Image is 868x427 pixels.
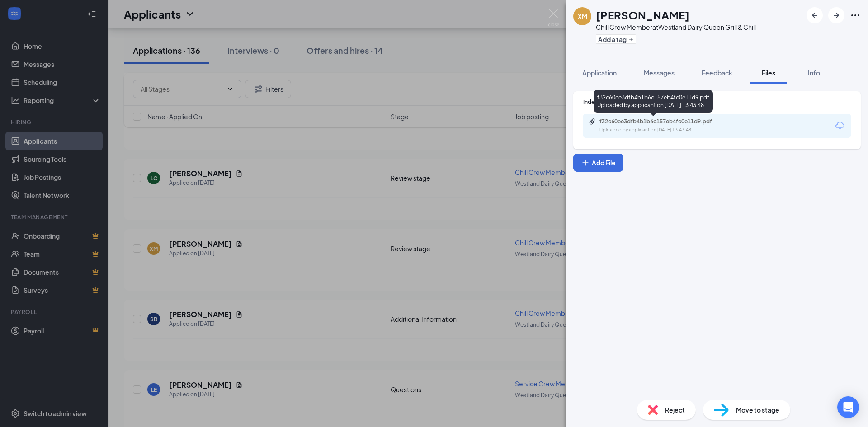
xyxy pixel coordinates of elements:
[596,7,689,23] h1: [PERSON_NAME]
[807,7,823,23] button: ArrowLeftNew
[828,7,844,23] button: ArrowRight
[850,10,861,21] svg: Ellipses
[583,98,851,106] div: Indeed Resume
[736,405,779,415] span: Move to stage
[582,69,617,77] span: Application
[578,12,587,21] div: XM
[837,396,859,418] div: Open Intercom Messenger
[644,69,675,77] span: Messages
[809,10,820,21] svg: ArrowLeftNew
[665,405,685,415] span: Reject
[628,37,634,42] svg: Plus
[762,69,775,77] span: Files
[596,23,756,32] div: Chill Crew Member at Westland Dairy Queen Grill & Chill
[831,10,842,21] svg: ArrowRight
[594,90,713,113] div: f32c60ee3dfb4b1b6c157eb4fc0e11d9.pdf Uploaded by applicant on [DATE] 13:43:48
[702,69,732,77] span: Feedback
[599,127,735,134] div: Uploaded by applicant on [DATE] 13:43:48
[589,118,735,134] a: Paperclipf32c60ee3dfb4b1b6c157eb4fc0e11d9.pdfUploaded by applicant on [DATE] 13:43:48
[835,120,845,131] svg: Download
[808,69,820,77] span: Info
[599,118,726,125] div: f32c60ee3dfb4b1b6c157eb4fc0e11d9.pdf
[573,154,623,172] button: Add FilePlus
[596,34,636,44] button: PlusAdd a tag
[581,158,590,167] svg: Plus
[589,118,596,125] svg: Paperclip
